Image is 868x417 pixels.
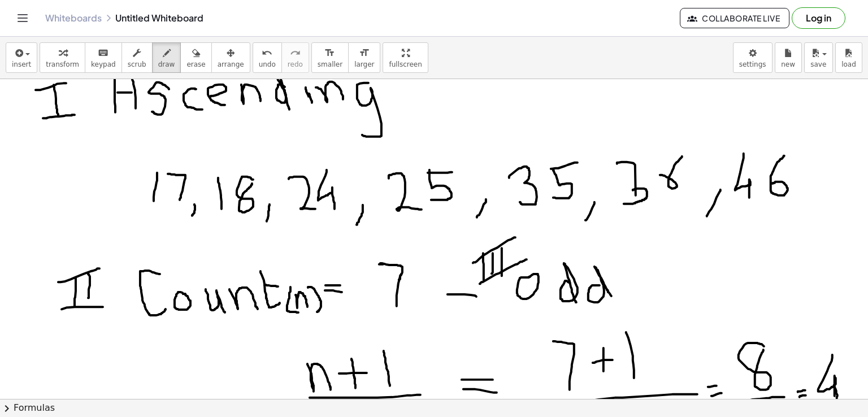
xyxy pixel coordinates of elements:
span: erase [186,60,205,68]
button: format_sizelarger [348,42,380,73]
span: transform [46,60,79,68]
button: erase [180,42,211,73]
button: undoundo [253,42,282,73]
button: format_sizesmaller [311,42,349,73]
span: settings [739,60,766,68]
button: Collaborate Live [680,8,789,28]
span: scrub [128,60,146,68]
button: transform [40,42,85,73]
button: insert [6,42,37,73]
button: draw [152,42,181,73]
i: redo [290,46,301,60]
span: redo [288,60,303,68]
span: Collaborate Live [689,13,780,23]
button: Toggle navigation [14,9,32,27]
a: Whiteboards [45,12,102,24]
button: keyboardkeypad [85,42,122,73]
span: draw [158,60,175,68]
button: Log in [792,7,845,29]
span: arrange [218,60,244,68]
span: new [781,60,795,68]
span: insert [12,60,31,68]
button: settings [733,42,772,73]
i: format_size [324,46,335,60]
span: load [841,60,856,68]
span: fullscreen [389,60,422,68]
i: undo [262,46,272,60]
button: arrange [211,42,250,73]
button: fullscreen [383,42,428,73]
i: format_size [359,46,370,60]
button: new [775,42,802,73]
button: redoredo [281,42,309,73]
button: save [804,42,833,73]
button: load [835,42,862,73]
span: save [810,60,826,68]
span: keypad [91,60,116,68]
span: smaller [318,60,342,68]
i: keyboard [98,46,108,60]
span: larger [354,60,374,68]
button: scrub [121,42,153,73]
span: undo [259,60,276,68]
